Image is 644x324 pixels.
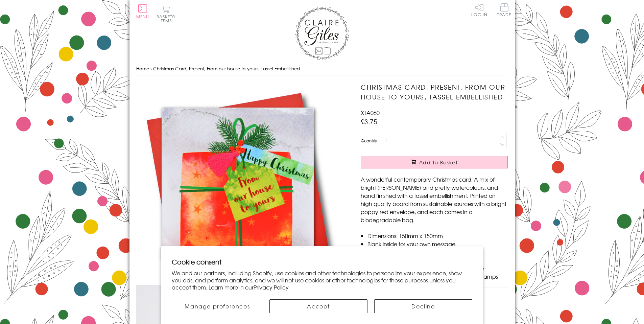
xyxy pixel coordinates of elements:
p: A wonderful contemporary Christmas card. A mix of bright [PERSON_NAME] and pretty watercolours, a... [361,175,508,224]
p: We and our partners, including Shopify, use cookies and other technologies to personalize your ex... [172,270,472,291]
h1: Christmas Card, Present, From our house to yours, Tassel Embellished [361,82,508,102]
span: Manage preferences [185,302,250,310]
button: Basket0 items [157,5,175,23]
a: Trade [497,3,511,18]
button: Decline [374,299,472,313]
button: Accept [269,299,367,313]
span: › [150,65,152,72]
span: Menu [136,14,149,20]
button: Manage preferences [172,299,263,313]
li: Blank inside for your own message [367,240,508,248]
span: 0 items [160,14,175,24]
span: Trade [497,3,511,17]
span: Christmas Card, Present, From our house to yours, Tassel Embellished [153,65,300,72]
span: Add to Basket [419,159,458,166]
a: Home [136,65,149,72]
label: Quantity [361,138,377,144]
li: Dimensions: 150mm x 150mm [367,232,508,240]
img: Claire Giles Greetings Cards [295,7,349,60]
img: Christmas Card, Present, From our house to yours, Tassel Embellished [136,82,339,285]
span: XTA060 [361,109,380,117]
span: £3.75 [361,117,377,126]
button: Add to Basket [361,156,508,168]
nav: breadcrumbs [136,62,508,76]
a: Log In [471,3,487,17]
a: Privacy Policy [254,283,289,291]
h2: Cookie consent [172,257,472,267]
button: Menu [136,4,149,19]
